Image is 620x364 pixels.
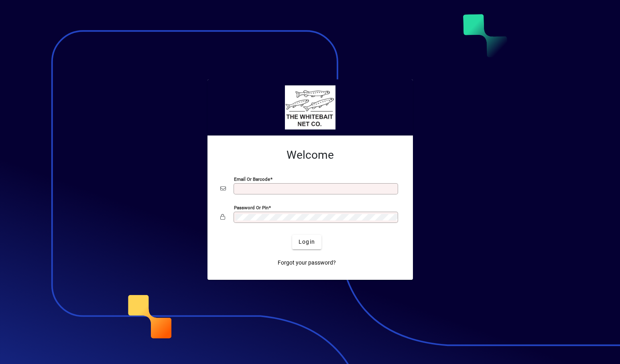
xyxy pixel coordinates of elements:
mat-label: Email or Barcode [234,176,270,182]
button: Login [292,235,321,249]
h2: Welcome [220,148,400,162]
a: Forgot your password? [274,256,339,270]
span: Forgot your password? [278,259,336,267]
mat-label: Password or Pin [234,204,268,210]
span: Login [299,238,315,246]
